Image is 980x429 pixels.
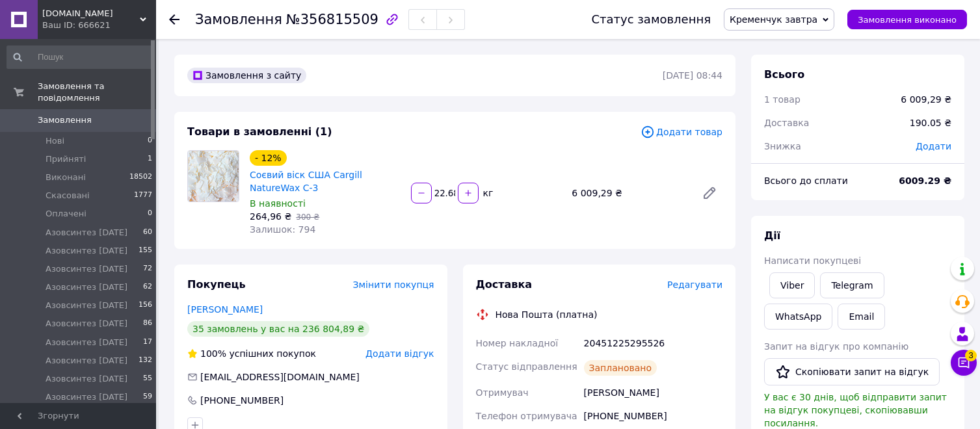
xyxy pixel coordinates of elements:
[250,170,362,193] a: Соєвий віск США Cargill NatureWax C-3
[581,331,725,355] div: 20451225295526
[169,13,179,26] div: Повернутися назад
[764,229,780,242] span: Дії
[46,337,127,348] span: Азовсинтез [DATE]
[200,372,360,382] span: [EMAIL_ADDRESS][DOMAIN_NAME]
[764,358,940,385] button: Скопіювати запит на відгук
[476,361,577,372] span: Статус відправлення
[46,300,127,311] span: Азовсинтез [DATE]
[769,272,815,298] a: Viber
[46,172,86,183] span: Виконані
[187,304,263,315] a: [PERSON_NAME]
[199,394,285,407] div: [PHONE_NUMBER]
[129,172,152,183] span: 18502
[764,175,848,186] span: Всього до сплати
[581,381,725,404] div: [PERSON_NAME]
[899,175,951,186] b: 6009.29 ₴
[764,68,804,81] span: Всього
[7,45,153,69] input: Пошук
[480,187,495,200] div: кг
[46,263,127,275] span: Азовсинтез [DATE]
[38,81,156,104] span: Замовлення та повідомлення
[187,125,332,138] span: Товари в замовленні (1)
[901,93,951,106] div: 6 009,29 ₴
[188,151,239,201] img: Соєвий віск США Cargill NatureWax C-3
[916,141,951,151] span: Додати
[764,118,809,128] span: Доставка
[250,224,315,235] span: Залишок: 794
[764,255,861,266] span: Написати покупцеві
[148,208,152,220] span: 0
[143,281,152,293] span: 62
[143,373,152,385] span: 55
[46,227,127,239] span: Азовсинтез [DATE]
[148,153,152,165] span: 1
[143,337,152,348] span: 17
[764,141,801,151] span: Знижка
[134,190,152,201] span: 1777
[764,94,801,105] span: 1 товар
[286,12,378,27] span: №356815509
[42,8,140,19] span: 4Candles.com.ua
[139,245,152,257] span: 155
[476,278,533,291] span: Доставка
[46,373,127,385] span: Азовсинтез [DATE]
[46,135,64,147] span: Нові
[764,304,832,330] a: WhatsApp
[143,227,152,239] span: 60
[187,278,246,291] span: Покупець
[46,190,90,201] span: Скасовані
[566,184,691,202] div: 6 009,29 ₴
[838,304,885,330] button: Email
[353,279,434,290] span: Змінити покупця
[902,109,959,137] div: 190.05 ₴
[296,213,319,222] span: 300 ₴
[764,341,908,352] span: Запит на відгук про компанію
[187,68,306,83] div: Замовлення з сайту
[46,318,127,330] span: Азовсинтез [DATE]
[591,13,711,26] div: Статус замовлення
[139,300,152,311] span: 156
[581,404,725,428] div: [PHONE_NUMBER]
[858,15,957,25] span: Замовлення виконано
[46,245,127,257] span: Азовсинтез [DATE]
[148,135,152,147] span: 0
[492,308,601,321] div: Нова Пошта (платна)
[42,19,156,31] div: Ваш ID: 666621
[200,348,226,359] span: 100%
[696,180,722,206] a: Редагувати
[730,14,817,25] span: Кременчук завтра
[250,211,291,222] span: 264,96 ₴
[46,355,127,367] span: Азовсинтез [DATE]
[847,10,967,29] button: Замовлення виконано
[476,338,559,348] span: Номер накладної
[820,272,884,298] a: Telegram
[951,350,977,376] button: Чат з покупцем3
[250,198,306,209] span: В наявності
[46,153,86,165] span: Прийняті
[187,347,316,360] div: успішних покупок
[584,360,657,376] div: Заплановано
[764,392,947,428] span: У вас є 30 днів, щоб відправити запит на відгук покупцеві, скопіювавши посилання.
[46,391,127,403] span: Азовсинтез [DATE]
[667,279,722,290] span: Редагувати
[38,114,92,126] span: Замовлення
[250,150,287,166] div: - 12%
[965,350,977,361] span: 3
[476,387,529,398] span: Отримувач
[187,321,369,337] div: 35 замовлень у вас на 236 804,89 ₴
[641,125,722,139] span: Додати товар
[195,12,282,27] span: Замовлення
[139,355,152,367] span: 132
[46,281,127,293] span: Азовсинтез [DATE]
[663,70,722,81] time: [DATE] 08:44
[143,391,152,403] span: 59
[476,411,577,421] span: Телефон отримувача
[143,318,152,330] span: 86
[46,208,86,220] span: Оплачені
[143,263,152,275] span: 72
[365,348,434,359] span: Додати відгук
